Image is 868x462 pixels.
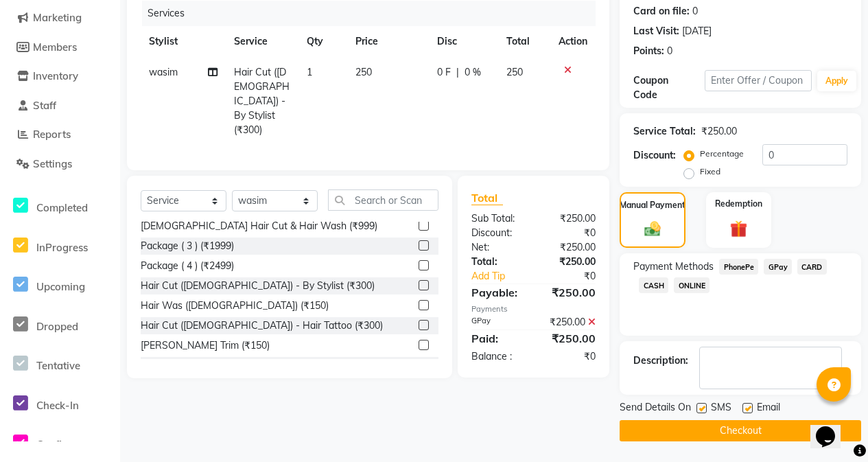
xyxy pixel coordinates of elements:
div: Discount: [461,226,534,240]
div: Package ( 3 ) (₹1999) [141,239,234,253]
th: Service [226,26,298,57]
div: Paid: [461,330,534,347]
div: Card on file: [633,4,690,19]
a: Add Tip [461,269,546,284]
div: ₹250.00 [534,211,607,226]
div: Last Visit: [633,24,679,38]
th: Disc [429,26,498,57]
th: Action [550,26,596,57]
div: Service Total: [633,124,696,139]
span: Total [471,191,503,205]
div: Hair Cut ([DEMOGRAPHIC_DATA]) - Hair Tattoo (₹300) [141,319,383,333]
span: 250 [506,66,523,78]
a: Staff [3,98,117,114]
span: Tentative [36,359,80,372]
span: PhonePe [719,259,758,275]
span: SMS [711,400,731,417]
div: Payments [471,303,596,315]
div: Description: [633,354,688,368]
input: Enter Offer / Coupon Code [705,70,812,91]
span: CASH [639,277,668,293]
span: Staff [33,99,56,112]
span: Check-In [36,399,79,412]
span: 1 [307,66,312,78]
div: ₹0 [534,226,607,240]
div: Package ( 4 ) (₹2499) [141,259,234,273]
div: Balance : [461,349,534,364]
div: [DATE] [682,24,712,38]
div: Hair Cut ([DEMOGRAPHIC_DATA]) - By Stylist (₹300) [141,279,375,293]
span: Confirm [36,438,75,451]
button: Checkout [620,420,861,441]
span: Hair Cut ([DEMOGRAPHIC_DATA]) - By Stylist (₹300) [234,66,290,136]
a: Members [3,40,117,56]
input: Search or Scan [328,189,438,211]
div: ₹0 [546,269,606,284]
div: Discount: [633,148,676,163]
div: 0 [667,44,672,58]
div: Styling ([DEMOGRAPHIC_DATA]) (₹150) [141,358,316,373]
a: Settings [3,157,117,172]
label: Percentage [700,148,744,160]
th: Total [498,26,550,57]
a: Inventory [3,69,117,84]
div: [PERSON_NAME] Trim (₹150) [141,338,270,353]
div: [DEMOGRAPHIC_DATA] Hair Cut & Hair Wash (₹999) [141,219,377,233]
img: _cash.svg [640,220,666,238]
div: ₹0 [534,349,607,364]
img: _gift.svg [725,218,753,240]
div: ₹250.00 [534,330,607,347]
span: CARD [797,259,827,275]
span: Dropped [36,320,78,333]
span: Payment Methods [633,259,714,274]
span: 0 F [437,65,451,80]
div: 0 [692,4,698,19]
div: Points: [633,44,664,58]
span: Inventory [33,69,78,82]
div: ₹250.00 [534,240,607,255]
button: Apply [817,71,856,91]
th: Stylist [141,26,226,57]
th: Price [347,26,429,57]
span: ONLINE [674,277,709,293]
div: ₹250.00 [534,255,607,269]
span: Send Details On [620,400,691,417]
span: Settings [33,157,72,170]
div: Total: [461,255,534,269]
div: ₹250.00 [534,284,607,301]
label: Fixed [700,165,720,178]
span: | [456,65,459,80]
span: Reports [33,128,71,141]
div: ₹250.00 [701,124,737,139]
label: Manual Payment [620,199,685,211]
div: Services [142,1,606,26]
span: 0 % [465,65,481,80]
div: Net: [461,240,534,255]
a: Marketing [3,10,117,26]
div: Payable: [461,284,534,301]
span: Members [33,41,77,54]
span: Upcoming [36,280,85,293]
label: Redemption [715,198,762,210]
div: Coupon Code [633,73,705,102]
div: Hair Was ([DEMOGRAPHIC_DATA]) (₹150) [141,299,329,313]
a: Reports [3,127,117,143]
th: Qty [298,26,347,57]
span: 250 [355,66,372,78]
div: Sub Total: [461,211,534,226]
div: GPay [461,315,534,330]
span: Marketing [33,11,82,24]
span: Completed [36,201,88,214]
span: wasim [149,66,178,78]
iframe: chat widget [810,407,854,448]
span: GPay [764,259,792,275]
span: InProgress [36,241,88,254]
span: Email [757,400,780,417]
div: ₹250.00 [534,315,607,330]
